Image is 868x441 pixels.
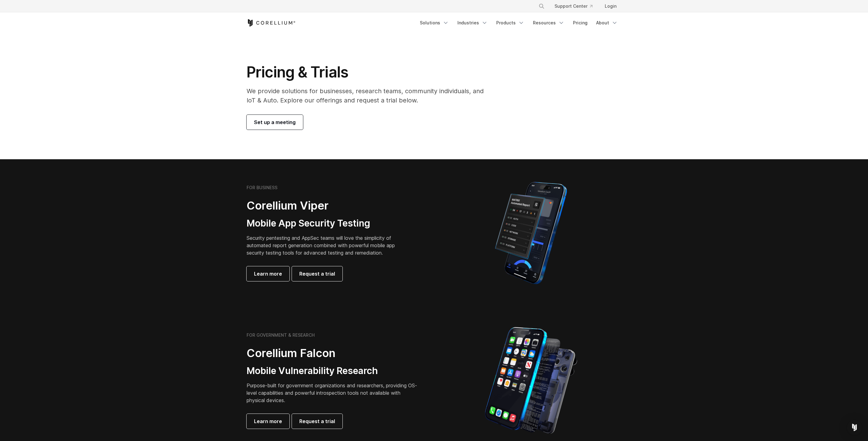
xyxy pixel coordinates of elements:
h2: Corellium Viper [247,199,404,213]
h3: Mobile App Security Testing [247,218,404,229]
div: Navigation Menu [531,1,621,12]
img: iPhone model separated into the mechanics used to build the physical device. [485,327,577,435]
div: Open Intercom Messenger [847,420,862,435]
a: Request a trial [292,414,342,429]
a: Industries [454,17,491,28]
a: Products [493,17,528,28]
a: Set up a meeting [247,115,303,130]
a: Support Center [550,1,597,12]
h6: FOR GOVERNMENT & RESEARCH [247,332,315,338]
h2: Corellium Falcon [247,346,419,360]
span: Learn more [254,418,282,425]
h6: FOR BUSINESS [247,185,277,190]
a: Learn more [247,266,289,281]
p: We provide solutions for businesses, research teams, community individuals, and IoT & Auto. Explo... [247,86,492,105]
p: Security pentesting and AppSec teams will love the simplicity of automated report generation comb... [247,234,404,256]
span: Learn more [254,270,282,277]
div: Navigation Menu [416,17,621,28]
p: Purpose-built for government organizations and researchers, providing OS-level capabilities and p... [247,382,419,404]
a: Learn more [247,414,289,429]
h3: Mobile Vulnerability Research [247,365,419,377]
button: Search [536,1,547,12]
a: Request a trial [292,266,342,281]
a: Login [600,1,621,12]
a: Corellium Home [247,19,296,27]
h1: Pricing & Trials [247,63,492,81]
img: Corellium MATRIX automated report on iPhone showing app vulnerability test results across securit... [485,179,577,287]
a: Pricing [569,17,591,28]
span: Request a trial [299,418,335,425]
span: Set up a meeting [254,119,296,126]
a: Solutions [416,17,452,28]
a: Resources [529,17,568,28]
a: About [592,17,621,28]
span: Request a trial [299,270,335,277]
